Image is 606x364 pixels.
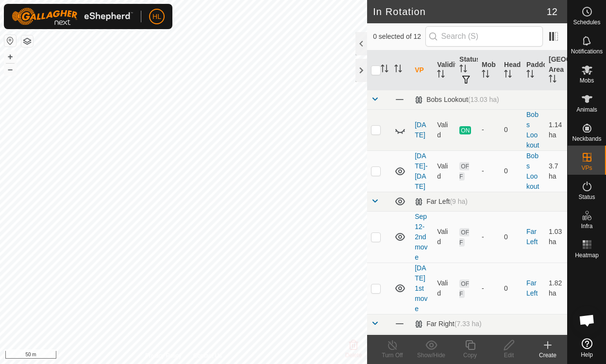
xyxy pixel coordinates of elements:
[545,263,567,314] td: 1.82 ha
[4,35,16,47] button: Reset Map
[500,211,522,263] td: 0
[545,50,567,90] th: [GEOGRAPHIC_DATA] Area
[411,50,433,90] th: VP
[451,351,489,360] div: Copy
[425,26,543,47] input: Search (S)
[459,126,471,134] span: ON
[528,351,567,360] div: Create
[526,152,539,190] a: Bobs Lookout
[454,320,482,328] span: (7.33 ha)
[482,166,496,176] div: -
[459,228,469,247] span: OFF
[415,152,427,190] a: [DATE]-[DATE]
[573,19,600,25] span: Schedules
[459,66,467,74] p-sorticon: Activate to sort
[415,320,482,328] div: Far Right
[578,194,595,200] span: Status
[381,66,388,74] p-sorticon: Activate to sort
[526,279,538,297] a: Far Left
[450,198,468,205] span: (9 ha)
[581,223,592,229] span: Infra
[412,351,451,360] div: Show/Hide
[482,125,496,135] div: -
[500,263,522,314] td: 0
[489,351,528,360] div: Edit
[433,150,455,192] td: Valid
[373,351,412,360] div: Turn Off
[373,6,547,17] h2: In Rotation
[394,66,402,74] p-sorticon: Activate to sort
[545,150,567,192] td: 3.7 ha
[415,121,426,139] a: [DATE]
[572,136,601,142] span: Neckbands
[459,162,469,181] span: OFF
[581,165,592,171] span: VPs
[415,96,499,104] div: Bobs Lookout
[433,50,455,90] th: Validity
[568,334,606,362] a: Help
[547,4,557,19] span: 12
[575,252,599,258] span: Heatmap
[482,232,496,242] div: -
[549,76,556,84] p-sorticon: Activate to sort
[545,211,567,263] td: 1.03 ha
[12,8,133,25] img: Gallagher Logo
[545,109,567,150] td: 1.14 ha
[152,12,161,22] span: HL
[468,96,499,103] span: (13.03 ha)
[526,111,539,149] a: Bobs Lookout
[482,71,489,79] p-sorticon: Activate to sort
[415,264,427,313] a: [DATE] 1st move
[373,32,425,42] span: 0 selected of 12
[526,71,534,79] p-sorticon: Activate to sort
[500,150,522,192] td: 0
[4,51,16,63] button: +
[437,71,445,79] p-sorticon: Activate to sort
[572,306,602,335] div: Open chat
[526,228,538,246] a: Far Left
[415,198,468,206] div: Far Left
[571,49,603,54] span: Notifications
[580,78,594,83] span: Mobs
[433,211,455,263] td: Valid
[478,50,500,90] th: Mob
[482,283,496,294] div: -
[500,109,522,150] td: 0
[21,35,33,47] button: Map Layers
[500,50,522,90] th: Head
[576,107,597,113] span: Animals
[581,352,593,358] span: Help
[433,263,455,314] td: Valid
[433,109,455,150] td: Valid
[504,71,512,79] p-sorticon: Activate to sort
[4,64,16,75] button: –
[455,50,478,90] th: Status
[459,280,469,298] span: OFF
[145,351,182,360] a: Privacy Policy
[522,50,545,90] th: Paddock
[193,351,222,360] a: Contact Us
[415,213,427,261] a: Sep 12-2nd move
